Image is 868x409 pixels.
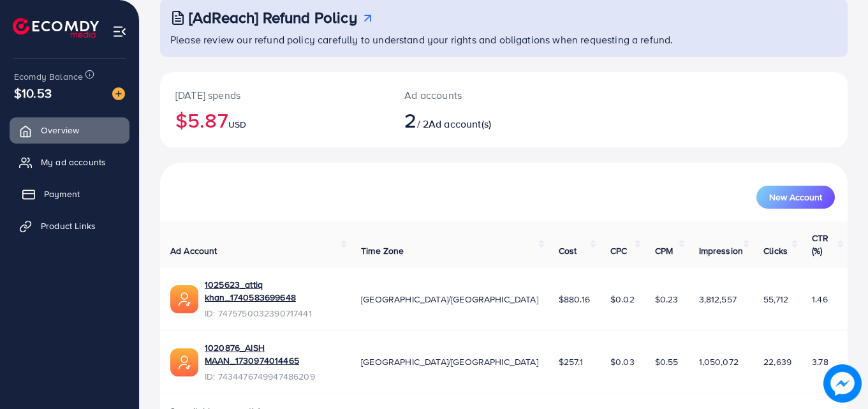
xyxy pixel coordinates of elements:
[205,341,341,368] a: 1020876_AISH MAAN_1730974014465
[699,244,744,257] span: Impression
[699,355,739,368] span: 1,050,072
[699,293,737,306] span: 3,812,557
[13,18,99,38] img: logo
[610,244,627,257] span: CPC
[205,370,341,383] span: ID: 7434476749947486209
[655,293,679,306] span: $0.23
[10,213,129,239] a: Product Links
[361,355,538,368] span: [GEOGRAPHIC_DATA]/[GEOGRAPHIC_DATA]
[10,149,129,175] a: My ad accounts
[429,117,491,131] span: Ad account(s)
[610,355,635,368] span: $0.03
[769,193,822,202] span: New Account
[763,244,788,257] span: Clicks
[823,364,862,403] img: image
[228,118,246,131] span: USD
[655,244,673,257] span: CPM
[763,355,791,368] span: 22,639
[170,285,198,313] img: ic-ads-acc.e4c84228.svg
[812,232,828,257] span: CTR (%)
[14,70,83,83] span: Ecomdy Balance
[559,355,583,368] span: $257.1
[763,293,788,306] span: 55,712
[404,87,546,103] p: Ad accounts
[170,348,198,376] img: ic-ads-acc.e4c84228.svg
[112,87,125,100] img: image
[610,293,635,306] span: $0.02
[559,244,577,257] span: Cost
[812,355,828,368] span: 3.78
[559,293,590,306] span: $880.16
[10,117,129,143] a: Overview
[189,8,357,27] h3: [AdReach] Refund Policy
[44,188,80,200] span: Payment
[170,32,840,47] p: Please review our refund policy carefully to understand your rights and obligations when requesti...
[361,244,404,257] span: Time Zone
[175,87,374,103] p: [DATE] spends
[175,108,374,132] h2: $5.87
[756,186,835,209] button: New Account
[112,24,127,39] img: menu
[205,307,341,320] span: ID: 7475750032390717441
[41,124,79,137] span: Overview
[170,244,217,257] span: Ad Account
[205,278,341,304] a: 1025623_attiq khan_1740583699648
[41,156,106,168] span: My ad accounts
[404,108,546,132] h2: / 2
[655,355,679,368] span: $0.55
[361,293,538,306] span: [GEOGRAPHIC_DATA]/[GEOGRAPHIC_DATA]
[404,105,416,135] span: 2
[10,181,129,207] a: Payment
[812,293,828,306] span: 1.46
[14,84,52,102] span: $10.53
[41,219,96,232] span: Product Links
